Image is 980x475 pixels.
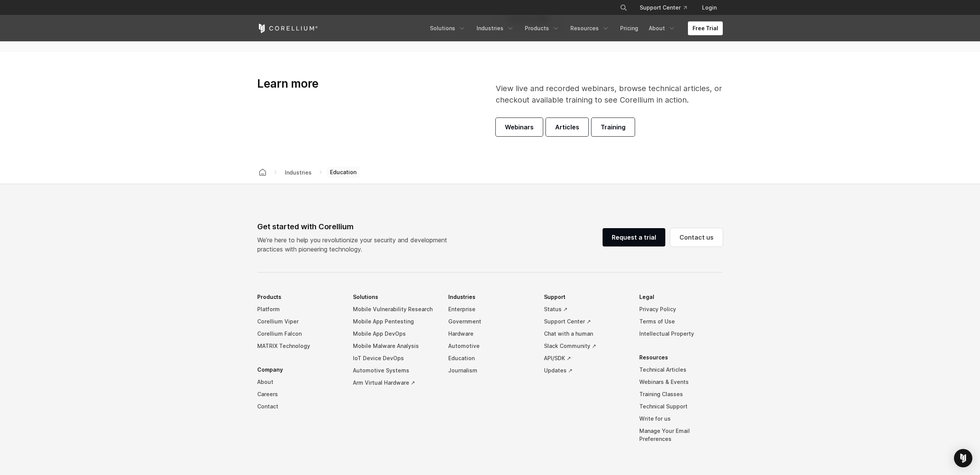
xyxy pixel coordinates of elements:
[639,328,723,340] a: Intellectual Property
[591,118,635,136] a: Training
[448,303,532,315] a: Enterprise
[544,352,627,364] a: API/SDK ↗
[639,364,723,376] a: Technical Articles
[257,340,341,352] a: MATRIX Technology
[639,376,723,388] a: Webinars & Events
[544,340,627,352] a: Slack Community ↗
[544,315,627,328] a: Support Center ↗
[546,118,588,136] a: Articles
[639,413,723,425] a: Write for us
[670,228,723,246] a: Contact us
[282,168,315,176] div: Industries
[644,21,680,35] a: About
[257,315,341,328] a: Corellium Viper
[448,328,532,340] a: Hardware
[425,21,723,35] div: Navigation Menu
[282,168,315,177] span: Industries
[639,303,723,315] a: Privacy Policy
[639,425,723,445] a: Manage Your Email Preferences
[639,388,723,400] a: Training Classes
[566,21,614,35] a: Resources
[256,167,269,178] a: Corellium home
[448,352,532,364] a: Education
[544,328,627,340] a: Chat with a human
[544,364,627,377] a: Updates ↗
[616,21,643,35] a: Pricing
[505,122,534,132] span: Webinars
[257,235,453,254] p: We’re here to help you revolutionize your security and development practices with pioneering tech...
[353,340,436,352] a: Mobile Malware Analysis
[353,377,436,389] a: Arm Virtual Hardware ↗
[639,400,723,413] a: Technical Support
[472,21,519,35] a: Industries
[257,291,723,457] div: Navigation Menu
[353,303,436,315] a: Mobile Vulnerability Research
[425,21,470,35] a: Solutions
[353,364,436,377] a: Automotive Systems
[257,24,318,33] a: Corellium Home
[520,21,564,35] a: Products
[611,1,723,15] div: Navigation Menu
[617,1,630,15] button: Search
[327,167,359,178] span: Education
[954,449,972,467] div: Open Intercom Messenger
[257,400,341,413] a: Contact
[353,352,436,364] a: IoT Device DevOps
[257,221,453,232] div: Get started with Corellium
[448,364,532,377] a: Journalism
[353,315,436,328] a: Mobile App Pentesting
[639,315,723,328] a: Terms of Use
[257,303,341,315] a: Platform
[257,328,341,340] a: Corellium Falcon
[496,83,723,106] p: View live and recorded webinars, browse technical articles, or checkout available training to see...
[601,122,626,132] span: Training
[353,328,436,340] a: Mobile App DevOps
[634,1,693,15] a: Support Center
[257,77,453,91] h3: Learn more
[257,376,341,388] a: About
[257,388,341,400] a: Careers
[688,21,723,35] a: Free Trial
[696,1,723,15] a: Login
[448,315,532,328] a: Government
[496,118,543,136] a: Webinars
[544,303,627,315] a: Status ↗
[448,340,532,352] a: Automotive
[603,228,665,246] a: Request a trial
[555,122,579,132] span: Articles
